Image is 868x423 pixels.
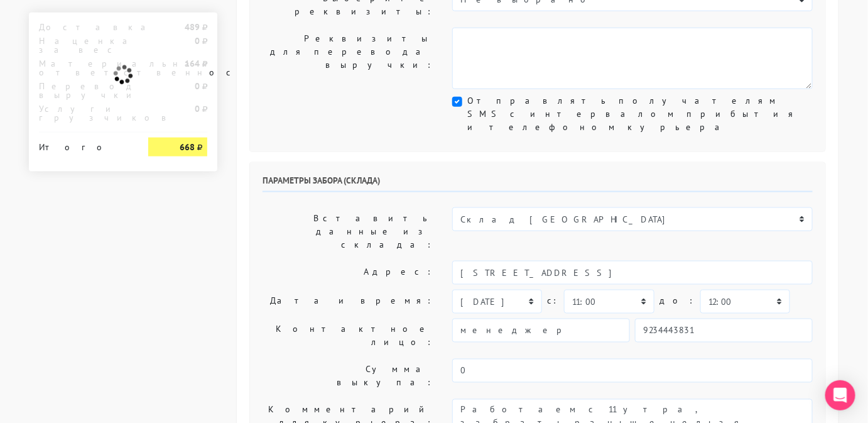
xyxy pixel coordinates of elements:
[253,290,443,314] label: Дата и время:
[825,380,855,410] div: Open Intercom Messenger
[452,319,630,343] input: Имя
[635,319,813,343] input: Телефон
[253,261,443,285] label: Адрес:
[547,290,559,312] label: c:
[30,82,139,99] div: Перевод выручки
[467,94,813,134] label: Отправлять получателям SMS с интервалом прибытия и телефоном курьера
[180,141,195,153] strong: 668
[253,207,443,256] label: Вставить данные из склада:
[30,59,139,77] div: Материальная ответственность
[659,290,695,312] label: до:
[253,28,443,89] label: Реквизиты для перевода выручки:
[253,359,443,394] label: Сумма выкупа:
[30,36,139,54] div: Наценка за вес
[185,21,200,33] strong: 489
[263,175,813,192] h6: Параметры забора (склада)
[39,138,129,151] div: Итого
[30,104,139,122] div: Услуги грузчиков
[112,63,134,86] img: ajax-loader.gif
[30,23,139,31] div: Доставка
[253,319,443,354] label: Контактное лицо:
